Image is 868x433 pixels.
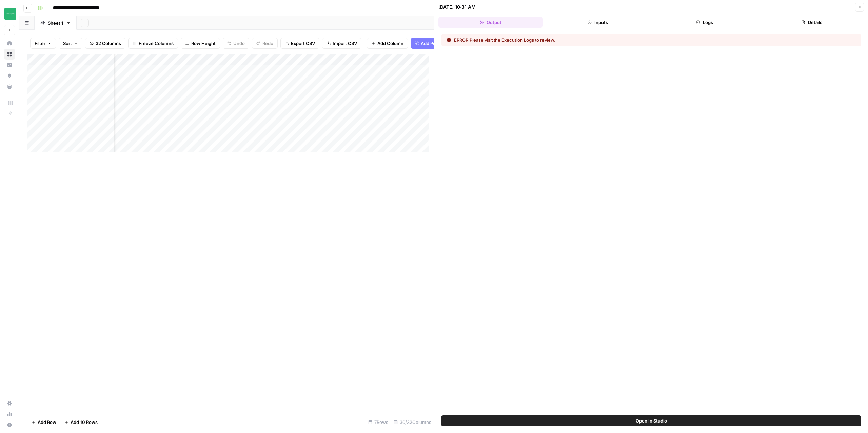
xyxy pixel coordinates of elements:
a: Usage [4,409,15,419]
span: Undo [233,40,245,47]
span: Filter [35,40,45,47]
button: Undo [223,38,249,49]
span: Import CSV [333,40,357,47]
span: Export CSV [291,40,315,47]
button: Sort [59,38,82,49]
button: Help + Support [4,419,15,430]
button: Redo [252,38,278,49]
div: Sheet 1 [48,20,63,26]
span: Open In Studio [636,417,667,424]
button: Import CSV [322,38,361,49]
a: Opportunities [4,70,15,81]
div: 30/32 Columns [391,417,434,428]
div: 7 Rows [366,417,391,428]
button: Export CSV [280,38,319,49]
div: Please visit the to review. [454,37,555,43]
span: Redo [262,40,273,47]
span: Add Row [38,419,56,426]
button: Output [438,17,543,28]
button: Logs [653,17,757,28]
button: Add Column [367,38,408,49]
span: ERROR: [454,37,470,43]
a: Sheet 1 [35,16,77,30]
button: Filter [30,38,56,49]
button: Row Height [181,38,220,49]
a: Home [4,38,15,49]
a: Settings [4,398,15,409]
button: Add Power Agent [411,38,462,49]
button: Open In Studio [441,415,861,426]
button: 32 Columns [85,38,125,49]
button: Inputs [546,17,650,28]
button: Add 10 Rows [60,417,102,428]
a: Your Data [4,81,15,92]
span: Row Height [191,40,216,47]
button: Execution Logs [501,37,534,43]
div: [DATE] 10:31 AM [438,4,476,10]
img: Team Empathy Logo [4,8,16,20]
button: Freeze Columns [128,38,178,49]
button: Add Row [27,417,60,428]
span: Add Column [377,40,403,47]
span: Sort [63,40,72,47]
span: 32 Columns [96,40,121,47]
button: Details [759,17,864,28]
a: Insights [4,60,15,70]
a: Browse [4,49,15,60]
span: Freeze Columns [139,40,174,47]
span: Add 10 Rows [71,419,98,426]
button: Workspace: Team Empathy [4,5,15,22]
span: Add Power Agent [421,40,458,47]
